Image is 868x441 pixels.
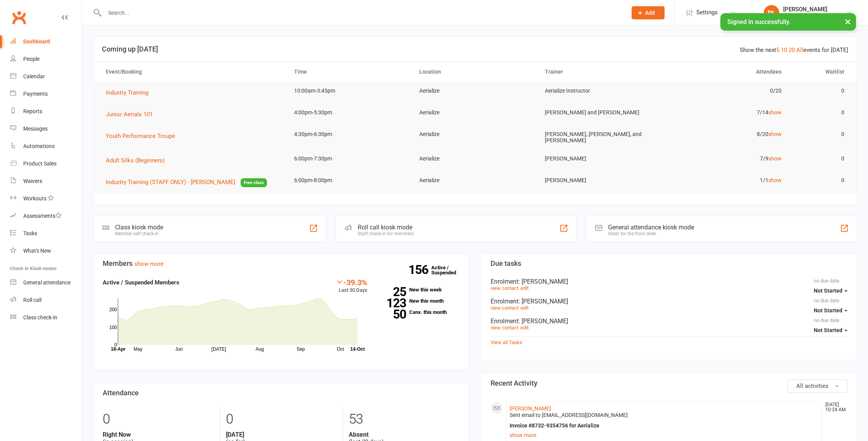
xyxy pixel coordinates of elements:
strong: 123 [379,297,406,309]
td: [PERSON_NAME], [PERSON_NAME], and [PERSON_NAME] [538,125,663,150]
strong: [DATE] [226,431,337,438]
td: 4:00pm-5:30pm [287,103,413,122]
td: 7/14 [663,103,789,122]
button: Not Started [814,284,847,298]
div: DL [764,5,779,21]
a: All [796,47,803,53]
div: Reports [23,108,42,114]
a: show [768,131,782,137]
h3: Due tasks [491,260,847,267]
th: Trainer [538,62,663,82]
th: Event/Booking [99,62,287,82]
button: × [841,13,855,30]
strong: 50 [379,308,406,320]
td: 0 [789,125,851,143]
div: Staff check-in for members [358,231,414,236]
td: 0 [789,171,851,189]
button: Junior Aerials 101 [106,110,158,119]
h3: Attendance [103,389,460,397]
span: : [PERSON_NAME] [518,317,568,325]
a: view contact [491,305,518,311]
div: Class check-in [23,314,57,320]
td: 0 [789,82,851,100]
td: Aerialize [412,82,538,100]
span: Free class [241,178,267,187]
div: Member self check-in [115,231,163,236]
a: What's New [10,242,82,260]
span: Not Started [814,327,842,333]
h3: Recent Activity [491,379,847,387]
h3: Coming up [DATE] [102,45,848,53]
td: 6:00pm-8:00pm [287,171,413,189]
th: Location [412,62,538,82]
a: Tasks [10,225,82,242]
div: Enrolment [491,278,847,285]
div: Roll call kiosk mode [358,224,414,231]
div: 0 [103,408,214,431]
div: 53 [349,408,460,431]
a: 10 [781,47,787,53]
a: show more [510,430,818,441]
div: General attendance kiosk mode [608,224,694,231]
a: Clubworx [9,8,29,27]
td: 8/20 [663,125,789,143]
a: view contact [491,325,518,331]
time: [DATE] 10:24 AM [821,402,847,412]
a: Roll call [10,291,82,309]
span: Signed in successfully. [727,18,790,26]
span: Industry Training [106,89,148,96]
div: What's New [23,248,51,254]
a: edit [520,285,529,291]
strong: 156 [408,264,431,276]
button: Add [632,6,665,19]
button: Not Started [814,323,847,337]
span: Not Started [814,307,842,314]
a: edit [520,325,529,331]
span: : [PERSON_NAME] [518,278,568,285]
th: Attendees [663,62,789,82]
input: Search... [102,7,622,18]
span: All activities [796,382,828,389]
div: [PERSON_NAME] [783,6,827,13]
td: [PERSON_NAME] and [PERSON_NAME] [538,103,663,122]
div: Enrolment [491,317,847,325]
div: Messages [23,126,48,132]
a: 25New this week [379,287,460,292]
td: 7/9 [663,150,789,168]
td: Aerialize [412,171,538,189]
a: General attendance kiosk mode [10,274,82,291]
span: Not Started [814,288,842,294]
div: Calendar [23,73,45,79]
span: Adult Silks (Beginners) [106,157,165,164]
button: Adult Silks (Beginners) [106,156,170,165]
td: Aerialize [412,150,538,168]
td: [PERSON_NAME] [538,150,663,168]
a: show [768,177,782,183]
a: show [768,155,782,162]
div: Enrolment [491,298,847,305]
span: Youth Performance Troupe [106,133,175,140]
span: Add [645,10,655,16]
td: 0 [789,103,851,122]
a: 123New this month [379,298,460,303]
td: 0 [789,150,851,168]
a: Class kiosk mode [10,309,82,326]
td: Aerialize [412,103,538,122]
a: Dashboard [10,33,82,50]
a: Automations [10,138,82,155]
a: 50Canx. this month [379,310,460,315]
a: show [768,109,782,115]
a: Messages [10,120,82,138]
th: Waitlist [789,62,851,82]
strong: Active / Suspended Members [103,279,179,286]
span: Industry Training (STAFF ONLY) - [PERSON_NAME] [106,179,235,186]
td: Aerialize [412,125,538,143]
div: Invoice #8732-9354756 for Aerialize [510,422,818,429]
a: Calendar [10,68,82,85]
div: Dashboard [23,38,50,45]
div: General attendance [23,279,71,286]
a: [PERSON_NAME] [510,405,551,412]
a: People [10,50,82,68]
div: Roll call [23,297,41,303]
strong: Right Now [103,431,214,438]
